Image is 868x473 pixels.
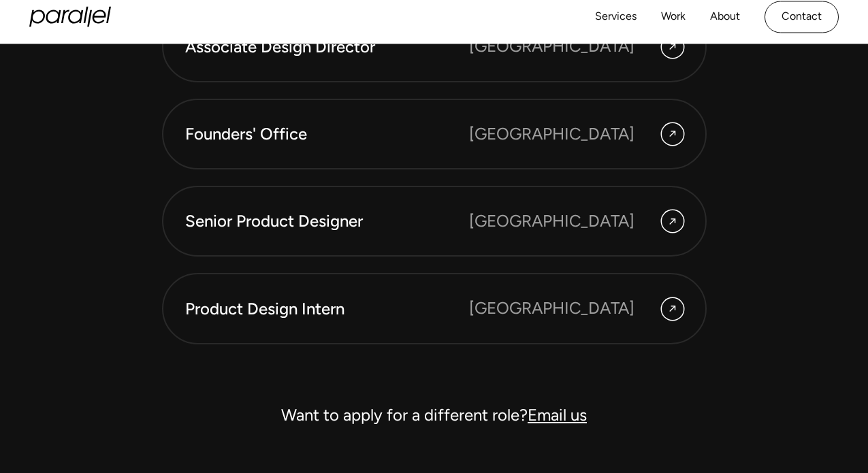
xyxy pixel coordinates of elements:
[29,7,111,27] a: home
[162,273,707,344] a: Product Design Intern [GEOGRAPHIC_DATA]
[595,7,637,27] a: Services
[528,405,587,425] a: Email us
[162,399,707,431] div: Want to apply for a different role?
[162,99,707,169] a: Founders' Office [GEOGRAPHIC_DATA]
[710,7,740,27] a: About
[185,210,469,233] div: Senior Product Designer
[765,1,839,33] a: Contact
[469,122,634,146] div: [GEOGRAPHIC_DATA]
[469,209,634,233] div: [GEOGRAPHIC_DATA]
[185,123,469,146] div: Founders' Office
[185,297,469,321] div: Product Design Intern
[469,296,634,321] div: [GEOGRAPHIC_DATA]
[661,7,686,27] a: Work
[162,186,707,257] a: Senior Product Designer [GEOGRAPHIC_DATA]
